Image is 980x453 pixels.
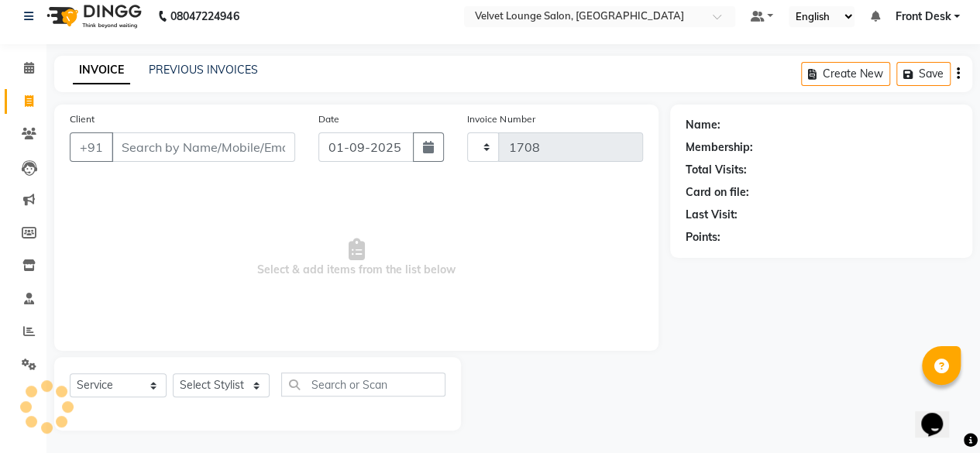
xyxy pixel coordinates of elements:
[686,207,738,223] div: Last Visit:
[686,162,747,178] div: Total Visits:
[70,132,113,162] button: +91
[281,372,445,396] input: Search or Scan
[895,9,951,25] span: Front Desk
[686,184,749,201] div: Card on file:
[686,229,720,245] div: Points:
[801,62,890,86] button: Create New
[70,180,643,335] span: Select & add items from the list below
[318,112,339,126] label: Date
[73,57,130,84] a: INVOICE
[686,117,720,133] div: Name:
[112,132,295,162] input: Search by Name/Mobile/Email/Code
[915,391,965,438] iframe: chat widget
[686,139,753,156] div: Membership:
[896,62,951,86] button: Save
[70,112,95,126] label: Client
[149,63,258,77] a: PREVIOUS INVOICES
[467,112,535,126] label: Invoice Number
